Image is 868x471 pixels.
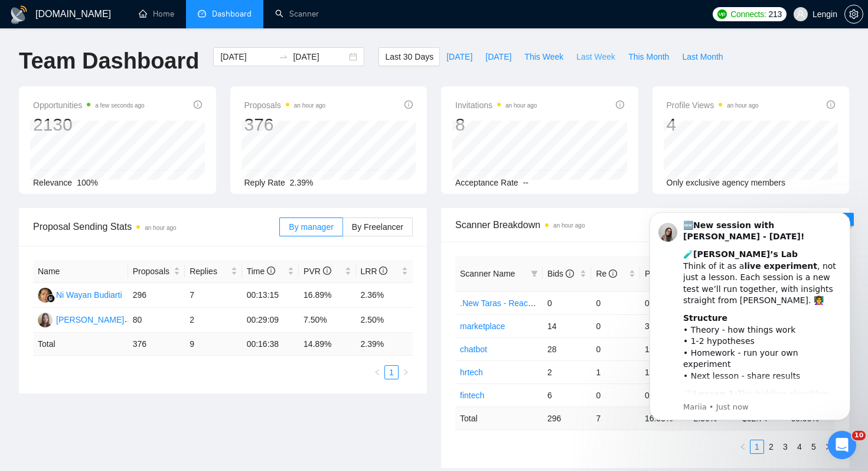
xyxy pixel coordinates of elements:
span: info-circle [616,100,624,109]
div: 376 [244,113,326,136]
td: 7.50% [299,308,355,333]
button: This Week [518,47,570,66]
span: Last Month [682,50,723,63]
span: 213 [768,8,781,21]
span: [DATE] [485,50,511,63]
button: left [370,365,384,379]
span: Proposals [133,265,171,278]
span: Only exclusive agency members [667,178,786,187]
iframe: Intercom notifications message [632,197,868,465]
span: Time [247,267,275,276]
span: Last 30 Days [385,50,433,63]
a: NWNi Wayan Budiarti [38,290,122,299]
td: 0 [591,314,640,337]
td: 296 [128,283,185,308]
span: Re [596,269,617,278]
td: 00:29:09 [242,308,299,333]
img: upwork-logo.png [717,9,727,19]
td: 0 [591,291,640,314]
span: Acceptance Rate [455,178,518,187]
div: Ni Wayan Budiarti [56,288,122,301]
li: Previous Page [370,365,384,379]
span: LRR [361,267,388,276]
td: 28 [543,337,592,360]
span: This Month [628,50,669,63]
button: Last Week [570,47,622,66]
td: 2 [543,360,592,384]
span: info-circle [379,267,387,275]
span: info-circle [404,100,413,109]
td: 0 [591,384,640,407]
td: 7 [185,283,242,308]
td: 2.50% [356,308,413,333]
span: dashboard [198,9,206,18]
a: NB[PERSON_NAME] [38,314,124,324]
td: 14 [543,314,592,337]
a: chatbot [460,345,487,354]
span: [DATE] [446,50,472,63]
a: .New Taras - ReactJS/NodeJS. [460,298,574,308]
div: 8 [455,113,537,136]
td: 2.36% [356,283,413,308]
span: This Week [524,50,563,63]
span: Replies [190,265,228,278]
span: user [797,10,805,18]
td: 1 [591,360,640,384]
td: 0 [543,291,592,314]
button: [DATE] [479,47,518,66]
span: Reply Rate [244,178,285,187]
button: Last Month [676,47,729,66]
td: 296 [543,407,592,430]
span: info-circle [566,269,574,278]
div: 4 [667,113,759,136]
td: Total [33,333,128,356]
time: an hour ago [145,225,176,231]
a: searchScanner [275,9,319,19]
span: left [374,369,381,376]
span: filter [531,270,538,277]
button: [DATE] [440,47,479,66]
div: 2130 [33,113,145,136]
td: Total [455,407,543,430]
a: hrtech [460,368,483,377]
span: Proposal Sending Stats [33,219,279,234]
li: Next Page [399,365,413,379]
span: info-circle [609,269,617,278]
span: Bids [547,269,574,278]
td: 2 [185,308,242,333]
span: 10 [852,431,866,440]
span: Connects: [730,8,766,21]
div: [PERSON_NAME] [56,313,124,326]
span: swap-right [279,52,288,61]
img: NW [38,288,53,303]
img: NB [38,313,53,327]
th: Name [33,260,128,283]
span: Relevance [33,178,72,187]
input: End date [293,50,347,63]
span: By manager [289,222,333,232]
time: a few seconds ago [95,102,144,109]
a: 1 [385,366,398,379]
h1: Team Dashboard [19,47,199,75]
img: gigradar-bm.png [47,294,55,303]
input: Start date [220,50,274,63]
span: PVR [304,267,331,276]
td: 6 [543,384,592,407]
span: Last Week [576,50,615,63]
time: an hour ago [505,102,537,109]
span: Profile Views [667,98,759,112]
span: info-circle [827,100,835,109]
td: 14.89 % [299,333,355,356]
time: an hour ago [727,102,758,109]
span: By Freelancer [352,222,403,232]
span: to [279,52,288,61]
td: 16.89% [299,283,355,308]
span: 100% [77,178,98,187]
a: homeHome [139,9,174,19]
span: info-circle [267,267,275,275]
